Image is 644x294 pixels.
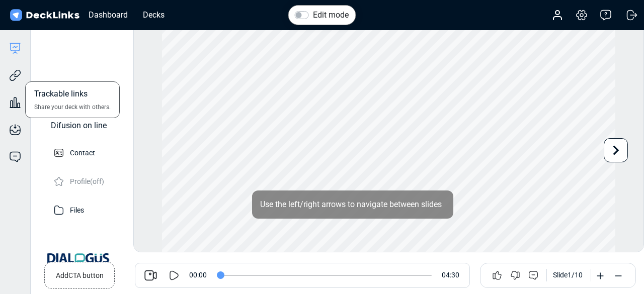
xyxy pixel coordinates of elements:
[44,224,114,294] img: Company Banner
[252,190,453,219] div: Use the left/right arrows to navigate between slides
[84,9,133,21] div: Dashboard
[56,266,104,281] small: Add CTA button
[442,270,459,280] span: 04:30
[34,88,88,103] span: Trackable links
[138,9,170,21] div: Decks
[8,8,81,23] img: DeckLinks
[553,270,583,280] div: Slide 1 / 10
[189,270,207,280] span: 00:00
[313,9,349,21] label: Edit mode
[51,120,107,132] div: Difusion on line
[34,103,111,112] span: Share your deck with others.
[70,174,104,187] p: Profile (off)
[70,203,84,216] p: Files
[70,146,95,158] p: Contact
